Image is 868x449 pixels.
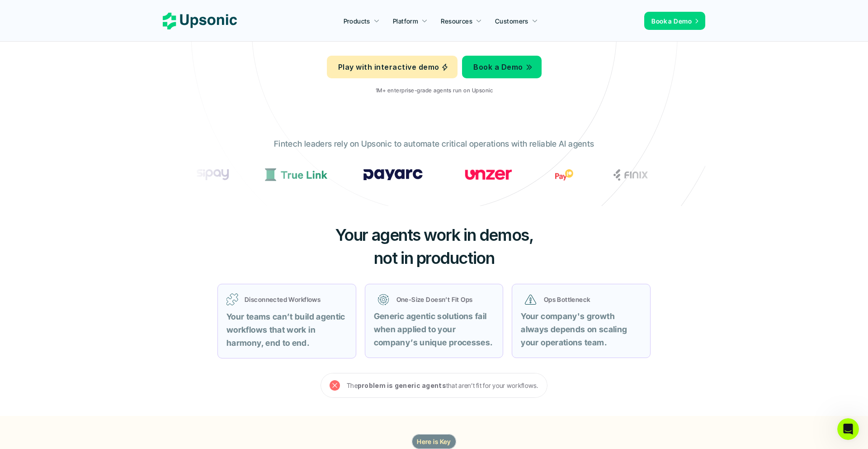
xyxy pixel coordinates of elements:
p: Fintech leaders rely on Upsonic to automate critical operations with reliable AI agents [274,138,594,151]
a: Play with interactive demo [327,56,458,78]
div: Close [156,14,172,31]
div: Send us a message [19,114,151,124]
p: One-Size Doesn’t Fit Ops [396,295,491,304]
p: 1M+ enterprise-grade agents run on Upsonic [375,87,492,94]
strong: problem is generic agents [358,382,446,389]
p: Book a Demo [651,16,692,26]
a: Book a Demo [644,12,705,30]
span: Messages [120,305,151,311]
p: Play with interactive demo [338,61,439,74]
a: Book a Demo [462,56,541,78]
p: Products [344,16,370,26]
p: Disconnected Workflows [245,295,347,304]
p: Customers [495,16,528,26]
a: Products [338,13,385,29]
strong: Generic agentic solutions fail when applied to your company’s unique processes. [374,311,493,347]
img: Profile image for Mehmet [123,14,141,33]
p: Platform [393,16,418,26]
p: Hi there 👋 [18,64,163,80]
strong: Your company's growth always depends on scaling your operations team. [521,311,629,347]
p: Resources [441,16,472,26]
span: Home [35,305,55,311]
button: Messages [90,282,181,319]
p: Here is Key [417,437,451,446]
strong: Your teams can’t build agentic workflows that work in harmony, end to end. [226,312,347,348]
p: Ops Bottleneck [544,295,638,304]
p: Book a Demo [473,61,523,74]
iframe: Intercom live chat [837,418,859,440]
img: logo [18,17,80,32]
span: Your agents work in demos, [335,225,533,245]
div: Send us a messageWe will reply as soon as we can [9,106,172,141]
span: not in production [374,248,495,268]
p: The that aren’t fit for your workflows. [347,380,538,391]
p: How can we help? [18,80,163,95]
div: We will reply as soon as we can [19,124,151,133]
